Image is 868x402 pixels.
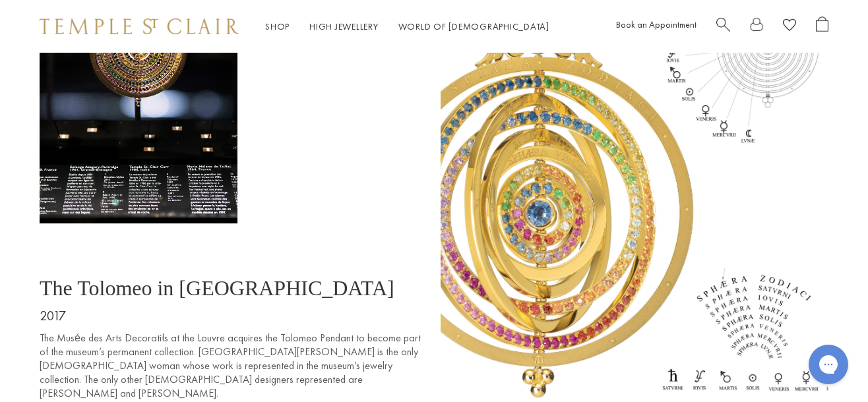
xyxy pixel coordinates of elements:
p: 2017 [40,307,427,324]
img: Temple St. Clair [40,18,239,34]
a: Open Shopping Bag [816,16,828,37]
nav: Main navigation [265,18,549,35]
p: The Musée des Arts Decoratifs at the Louvre acquires the Tolomeo Pendant to become part of the mu... [40,331,427,400]
a: High JewelleryHigh Jewellery [309,20,379,32]
a: Search [716,16,730,37]
a: Book an Appointment [616,18,697,30]
a: View Wishlist [783,16,796,37]
p: The Tolomeo in [GEOGRAPHIC_DATA] [40,276,427,301]
a: ShopShop [265,20,290,32]
iframe: Gorgias live chat messenger [802,340,855,389]
a: World of [DEMOGRAPHIC_DATA]World of [DEMOGRAPHIC_DATA] [398,20,549,32]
